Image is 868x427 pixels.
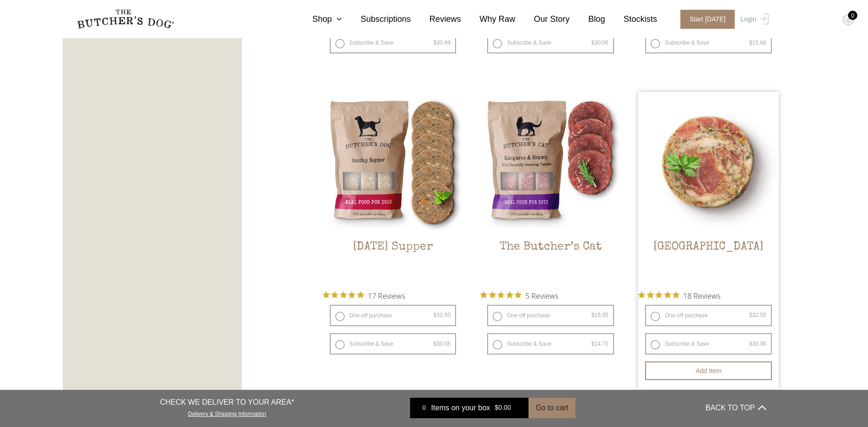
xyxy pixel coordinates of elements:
a: Our Story [516,13,570,26]
span: 18 Reviews [683,289,720,302]
span: $ [749,312,752,318]
a: Reviews [411,13,461,26]
a: The Butcher’s CatThe Butcher’s Cat [480,92,621,284]
bdi: 32.50 [433,312,450,318]
span: $ [433,39,437,46]
span: Items on your box [431,402,490,414]
span: 17 Reviews [368,289,405,302]
a: [GEOGRAPHIC_DATA] [638,92,779,284]
h2: The Butcher’s Cat [480,240,621,284]
bdi: 0.00 [495,404,511,412]
a: Sunday Supper[DATE] Supper [323,92,463,284]
span: $ [433,341,437,347]
img: Sunday Supper [323,92,463,233]
a: Delivery & Shipping Information [188,408,266,417]
bdi: 30.99 [433,39,450,46]
label: One-off purchase [645,305,772,326]
div: 0 [848,11,857,20]
button: Rated 4.9 out of 5 stars from 17 reviews. Jump to reviews. [323,289,405,302]
a: Shop [294,13,342,26]
a: Stockists [605,13,657,26]
span: Start [DATE] [680,10,735,29]
bdi: 15.68 [749,39,766,46]
button: Go to cart [529,398,575,418]
span: $ [495,404,498,412]
span: 5 Reviews [525,289,558,302]
label: One-off purchase [487,305,614,326]
button: Rated 5 out of 5 stars from 5 reviews. Jump to reviews. [480,289,558,302]
a: Subscriptions [342,13,411,26]
span: $ [591,341,594,347]
label: Subscribe & Save [645,32,772,53]
img: The Butcher’s Cat [480,92,621,233]
a: Why Raw [461,13,516,26]
a: Blog [570,13,605,26]
p: CHECK WE DELIVER TO YOUR AREA* [160,397,294,408]
button: Rated 4.9 out of 5 stars from 18 reviews. Jump to reviews. [638,289,720,302]
span: $ [591,312,594,318]
label: Subscribe & Save [330,333,457,355]
h2: [DATE] Supper [323,240,463,284]
h2: [GEOGRAPHIC_DATA] [638,240,779,284]
a: 0 Items on your box $0.00 [410,398,529,418]
img: TBD_Cart-Empty.png [842,14,854,26]
bdi: 30.06 [591,39,608,46]
span: $ [591,39,594,46]
a: Login [738,10,768,29]
label: One-off purchase [330,305,457,326]
label: Subscribe & Save [645,333,772,355]
bdi: 30.06 [433,341,450,347]
button: BACK TO TOP [705,397,766,419]
bdi: 30.06 [749,341,766,347]
label: Subscribe & Save [487,32,614,53]
span: $ [433,312,437,318]
a: Start [DATE] [671,10,738,29]
label: Subscribe & Save [487,333,614,355]
div: 0 [417,403,431,413]
bdi: 15.95 [591,312,608,318]
span: $ [749,39,752,46]
span: $ [749,341,752,347]
bdi: 14.75 [591,341,608,347]
label: Subscribe & Save [330,32,457,53]
button: Add item [645,361,772,380]
bdi: 32.50 [749,312,766,318]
